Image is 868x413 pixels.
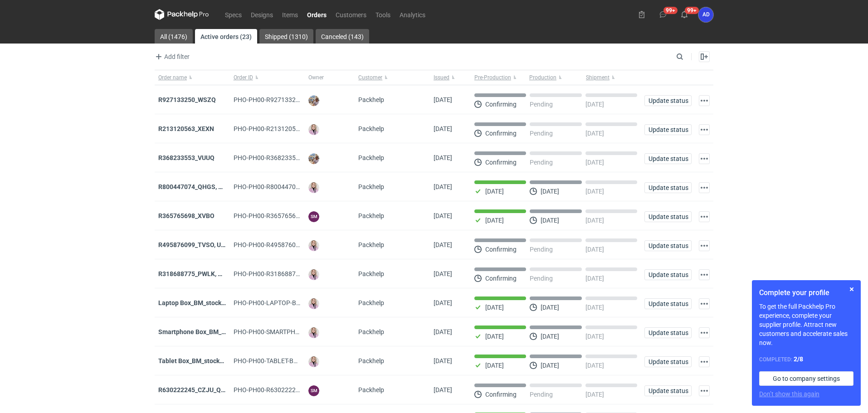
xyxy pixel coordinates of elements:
[530,130,553,137] p: Pending
[485,159,517,166] p: Confirming
[434,212,452,219] span: 07/10/2025
[541,333,559,340] p: [DATE]
[308,269,319,280] img: Klaudia Wiśniewska
[234,154,322,161] span: PHO-PH00-R368233553_VUUQ
[474,74,511,81] span: Pre-Production
[759,371,853,386] a: Go to company settings
[644,298,692,309] button: Update status
[585,275,604,282] p: [DATE]
[699,269,710,280] button: Actions
[358,299,384,306] span: Packhelp
[649,243,688,249] span: Update status
[358,154,384,161] span: Packhelp
[434,96,452,103] span: 09/10/2025
[485,246,517,253] p: Confirming
[158,299,254,306] strong: Laptop Box_BM_stock_TEST RUN
[430,70,471,85] button: Issued
[158,212,215,219] a: R365765698_XVBO
[331,9,371,20] a: Customers
[698,7,713,22] figcaption: AD
[220,9,246,20] a: Specs
[234,328,388,335] span: PHO-PH00-SMARTPHONE-BOX_BM_STOCK_TEST-RUN
[158,154,215,161] a: R368233553_VUUQ
[485,217,504,224] p: [DATE]
[586,74,610,81] span: Shipment
[585,188,604,195] p: [DATE]
[585,130,604,137] p: [DATE]
[644,240,692,251] button: Update status
[358,74,382,81] span: Customer
[155,70,230,85] button: Order name
[234,357,347,364] span: PHO-PH00-TABLET-BOX_BM_STOCK_01
[434,270,452,277] span: 07/10/2025
[358,125,384,132] span: Packhelp
[158,96,216,103] a: R927133250_WSZQ
[158,74,187,81] span: Order name
[158,386,254,394] a: R630222245_CZJU_QNLS_PWUU
[649,126,688,133] span: Update status
[358,328,384,335] span: Packhelp
[794,355,803,363] strong: 2 / 8
[699,240,710,251] button: Actions
[358,96,384,103] span: Packhelp
[316,29,369,44] a: Canceled (143)
[529,74,556,81] span: Production
[584,70,641,85] button: Shipment
[434,183,452,190] span: 07/10/2025
[699,327,710,338] button: Actions
[699,385,710,396] button: Actions
[541,217,559,224] p: [DATE]
[195,29,257,44] a: Active orders (23)
[308,211,319,222] figcaption: SM
[308,124,319,135] img: Klaudia Wiśniewska
[308,240,319,251] img: Klaudia Wiśniewska
[434,154,452,161] span: 08/10/2025
[585,159,604,166] p: [DATE]
[585,362,604,369] p: [DATE]
[234,299,371,306] span: PHO-PH00-LAPTOP-BOX_BM_STOCK_TEST-RUN
[234,270,343,277] span: PHO-PH00-R318688775_PWLK,-WTKU
[308,153,319,164] img: Michał Palasek
[308,182,319,193] img: Klaudia Wiśniewska
[246,9,278,20] a: Designs
[158,125,214,132] a: R213120563_XEXN
[644,153,692,164] button: Update status
[644,95,692,106] button: Update status
[153,51,190,62] button: Add filter
[158,270,235,277] strong: R318688775_PWLK, WTKU
[530,159,553,166] p: Pending
[699,356,710,367] button: Actions
[234,183,380,190] span: PHO-PH00-R800447074_QHGS,-NYZC,-DXPA,-QBLZ
[234,125,322,132] span: PHO-PH00-R213120563_XEXN
[649,330,688,336] span: Update status
[434,241,452,248] span: 07/10/2025
[644,269,692,280] button: Update status
[230,70,305,85] button: Order ID
[644,211,692,222] button: Update status
[158,328,269,335] a: Smartphone Box_BM_stock_TEST RUN
[485,333,504,340] p: [DATE]
[699,211,710,222] button: Actions
[644,385,692,396] button: Update status
[699,124,710,135] button: Actions
[585,101,604,108] p: [DATE]
[585,304,604,311] p: [DATE]
[527,70,584,85] button: Production
[699,95,710,106] button: Actions
[358,241,384,248] span: Packhelp
[541,188,559,195] p: [DATE]
[158,357,229,364] a: Tablet Box_BM_stock_01
[234,96,323,103] span: PHO-PH00-R927133250_WSZQ
[308,356,319,367] img: Klaudia Wiśniewska
[158,241,232,248] a: R495876099_TVSO, UQHI
[585,333,604,340] p: [DATE]
[656,7,670,22] button: 99+
[485,391,517,398] p: Confirming
[485,188,504,195] p: [DATE]
[371,9,395,20] a: Tools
